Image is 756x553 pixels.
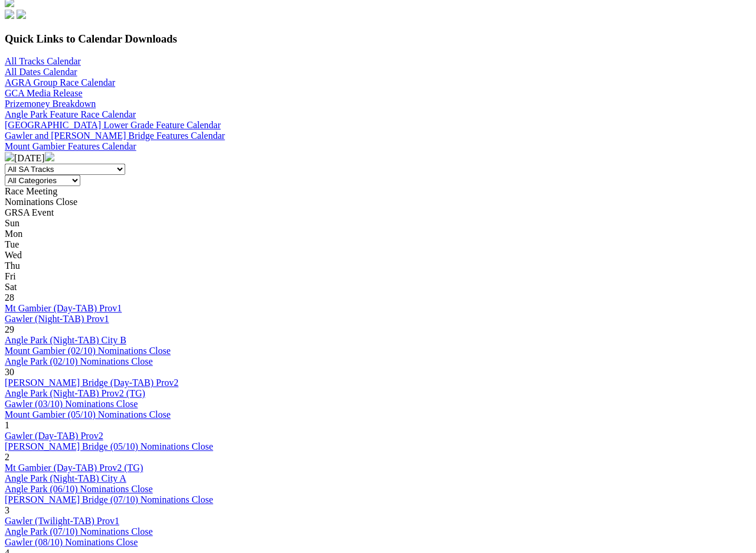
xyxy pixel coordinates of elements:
[5,292,14,302] span: 28
[5,367,14,377] span: 30
[5,324,14,334] span: 29
[5,346,171,356] a: Mount Gambier (02/10) Nominations Close
[5,261,751,271] div: Thu
[5,131,225,141] a: Gawler and [PERSON_NAME] Bridge Features Calendar
[5,314,109,324] a: Gawler (Night-TAB) Prov1
[5,399,138,409] a: Gawler (03/10) Nominations Close
[5,120,221,130] a: [GEOGRAPHIC_DATA] Lower Grade Feature Calendar
[5,229,751,239] div: Mon
[5,303,122,313] a: Mt Gambier (Day-TAB) Prov1
[5,452,9,462] span: 2
[5,388,145,398] a: Angle Park (Night-TAB) Prov2 (TG)
[5,77,115,87] a: AGRA Group Race Calendar
[5,56,81,66] a: All Tracks Calendar
[5,186,751,197] div: Race Meeting
[5,32,751,45] h3: Quick Links to Calendar Downloads
[5,441,213,451] a: [PERSON_NAME] Bridge (05/10) Nominations Close
[5,505,9,515] span: 3
[5,537,138,547] a: Gawler (08/10) Nominations Close
[5,526,153,536] a: Angle Park (07/10) Nominations Close
[5,197,751,207] div: Nominations Close
[5,282,751,292] div: Sat
[5,67,77,77] a: All Dates Calendar
[5,335,126,345] a: Angle Park (Night-TAB) City B
[5,207,751,218] div: GRSA Event
[17,9,26,19] img: twitter.svg
[5,152,14,161] img: chevron-left-pager-white.svg
[5,356,153,366] a: Angle Park (02/10) Nominations Close
[5,409,171,419] a: Mount Gambier (05/10) Nominations Close
[5,431,103,441] a: Gawler (Day-TAB) Prov2
[5,109,136,119] a: Angle Park Feature Race Calendar
[5,473,126,483] a: Angle Park (Night-TAB) City A
[5,9,14,19] img: facebook.svg
[5,239,751,250] div: Tue
[5,152,751,164] div: [DATE]
[5,250,751,261] div: Wed
[5,141,136,151] a: Mount Gambier Features Calendar
[5,218,751,229] div: Sun
[5,484,153,494] a: Angle Park (06/10) Nominations Close
[5,88,83,98] a: GCA Media Release
[45,152,54,161] img: chevron-right-pager-white.svg
[5,516,119,526] a: Gawler (Twilight-TAB) Prov1
[5,463,143,473] a: Mt Gambier (Day-TAB) Prov2 (TG)
[5,99,96,109] a: Prizemoney Breakdown
[5,271,751,282] div: Fri
[5,378,178,388] a: [PERSON_NAME] Bridge (Day-TAB) Prov2
[5,420,9,430] span: 1
[5,495,213,505] a: [PERSON_NAME] Bridge (07/10) Nominations Close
